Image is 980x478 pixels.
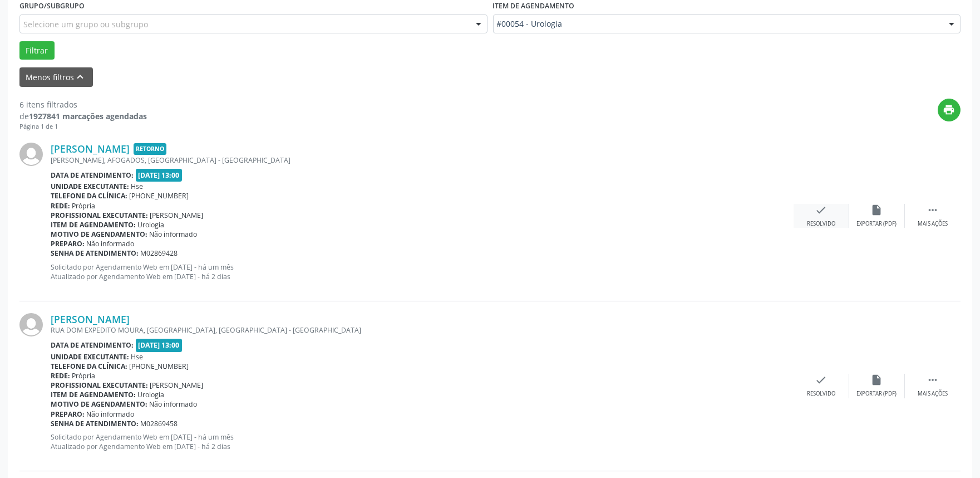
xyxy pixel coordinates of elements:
span: Urologia [138,220,165,230]
b: Motivo de agendamento: [51,399,147,409]
i: insert_drive_file [871,374,883,386]
span: [PHONE_NUMBER] [130,191,189,201]
b: Item de agendamento: [51,390,136,399]
div: Mais ações [918,390,948,398]
strong: 1927841 marcações agendadas [29,111,147,121]
span: Hse [131,182,144,191]
b: Profissional executante: [51,381,148,390]
button: Filtrar [19,41,55,60]
b: Preparo: [51,409,85,419]
b: Telefone da clínica: [51,191,127,201]
i:  [927,374,939,386]
p: Solicitado por Agendamento Web em [DATE] - há um mês Atualizado por Agendamento Web em [DATE] - h... [51,262,794,281]
div: RUA DOM EXPEDITO MOURA, [GEOGRAPHIC_DATA], [GEOGRAPHIC_DATA] - [GEOGRAPHIC_DATA] [51,325,794,335]
i: insert_drive_file [871,204,883,216]
b: Rede: [51,201,70,211]
span: [DATE] 13:00 [136,169,183,182]
div: Página 1 de 1 [19,122,147,131]
div: Exportar (PDF) [857,390,897,398]
div: 6 itens filtrados [19,99,147,110]
b: Data de atendimento: [51,340,134,350]
b: Motivo de agendamento: [51,230,147,239]
i: print [943,104,956,116]
i: check [815,374,828,386]
a: [PERSON_NAME] [51,143,130,155]
span: Urologia [138,390,165,399]
i: check [815,204,828,216]
b: Telefone da clínica: [51,362,127,371]
span: M02869428 [141,248,178,258]
span: Selecione um grupo ou subgrupo [23,18,148,30]
i:  [927,204,939,216]
button: Menos filtroskeyboard_arrow_up [19,67,93,87]
div: [PERSON_NAME], AFOGADOS, [GEOGRAPHIC_DATA] - [GEOGRAPHIC_DATA] [51,155,794,165]
span: Não informado [150,230,198,239]
i: keyboard_arrow_up [75,71,87,83]
div: de [19,110,147,122]
div: Mais ações [918,220,948,228]
b: Item de agendamento: [51,220,136,230]
span: Própria [72,201,96,211]
div: Resolvido [807,220,835,228]
span: Retorno [134,143,166,155]
b: Unidade executante: [51,182,129,191]
span: [PHONE_NUMBER] [130,362,189,371]
span: [PERSON_NAME] [150,381,204,390]
span: M02869458 [141,419,178,428]
b: Senha de atendimento: [51,248,139,258]
span: Não informado [87,239,135,248]
img: img [19,143,43,166]
span: Não informado [87,409,135,419]
b: Data de atendimento: [51,170,134,180]
b: Unidade executante: [51,352,129,362]
p: Solicitado por Agendamento Web em [DATE] - há um mês Atualizado por Agendamento Web em [DATE] - h... [51,432,794,451]
b: Preparo: [51,239,85,248]
div: Exportar (PDF) [857,220,897,228]
span: Própria [72,371,96,381]
b: Senha de atendimento: [51,419,139,428]
img: img [19,313,43,336]
div: Resolvido [807,390,835,398]
span: #00054 - Urologia [497,18,938,30]
b: Rede: [51,371,70,381]
span: [DATE] 13:00 [136,339,183,352]
span: Hse [131,352,144,362]
span: Não informado [150,399,198,409]
b: Profissional executante: [51,211,148,220]
a: [PERSON_NAME] [51,313,130,325]
span: [PERSON_NAME] [150,211,204,220]
button: print [938,99,961,121]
